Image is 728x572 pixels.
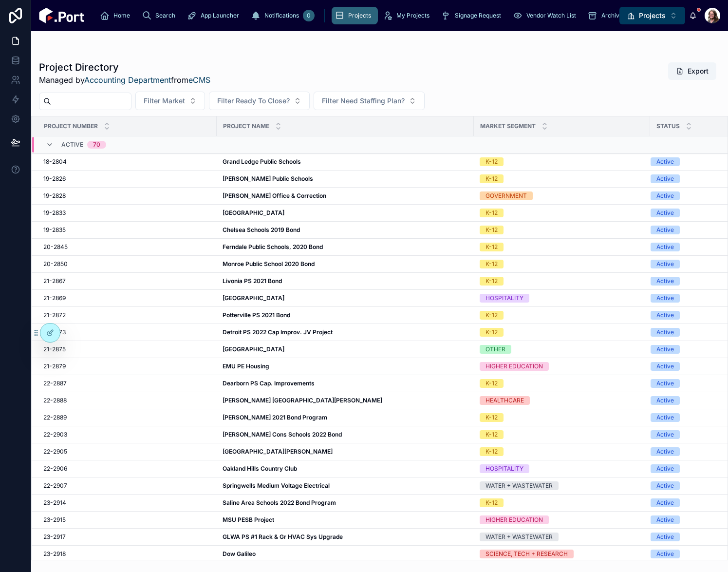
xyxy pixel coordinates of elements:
[223,499,468,507] a: Saline Area Schools 2022 Bond Program
[656,311,674,320] div: Active
[223,294,284,302] strong: [GEOGRAPHIC_DATA]
[485,294,523,303] div: HOSPITALITY
[480,447,644,456] a: K-12
[656,430,674,439] div: Active
[223,294,468,302] a: [GEOGRAPHIC_DATA]
[485,209,498,217] div: K-12
[93,141,100,149] div: 70
[303,10,315,21] div: 0
[135,92,205,110] button: Select Button
[43,226,211,234] a: 19-2835
[188,75,210,85] a: eCMS
[223,345,284,353] strong: [GEOGRAPHIC_DATA]
[43,345,211,353] a: 21-2875
[223,192,468,200] a: [PERSON_NAME] Office & Correction
[43,277,66,285] span: 21-2867
[485,515,543,524] div: HIGHER EDUCATION
[485,550,568,558] div: SCIENCE, TECH + RESEARCH
[223,550,256,557] strong: Dow Galileo
[396,12,429,19] span: My Projects
[43,345,66,353] span: 21-2875
[223,209,284,216] strong: [GEOGRAPHIC_DATA]
[223,448,468,456] a: [GEOGRAPHIC_DATA][PERSON_NAME]
[656,174,674,183] div: Active
[485,174,498,183] div: K-12
[348,12,371,19] span: Projects
[480,498,644,507] a: K-12
[656,464,674,473] div: Active
[480,226,644,234] a: K-12
[438,7,508,24] a: Signage Request
[43,175,66,183] span: 19-2826
[223,533,468,541] a: GLWA PS #1 Rack & Gr HVAC Sys Upgrade
[43,448,211,456] a: 22-2905
[656,515,674,524] div: Active
[97,7,137,24] a: Home
[480,277,644,286] a: K-12
[113,12,130,19] span: Home
[43,550,66,558] span: 23-2918
[43,448,67,456] span: 22-2905
[248,7,317,24] a: Notifications0
[43,294,66,302] span: 21-2869
[43,431,67,439] span: 22-2903
[656,209,674,217] div: Active
[480,413,644,422] a: K-12
[223,448,333,455] strong: [GEOGRAPHIC_DATA][PERSON_NAME]
[43,380,67,387] span: 22-2887
[223,260,315,267] strong: Monroe Public School 2020 Bond
[43,431,211,439] a: 22-2903
[223,243,323,250] strong: Ferndale Public Schools, 2020 Bond
[656,277,674,286] div: Active
[485,498,498,507] div: K-12
[43,380,211,387] a: 22-2887
[585,7,656,24] a: Archive Requests
[480,294,644,303] a: HOSPITALITY
[223,516,468,524] a: MSU PESB Project
[485,226,498,234] div: K-12
[43,192,66,200] span: 19-2828
[223,362,468,370] a: EMU PE Housing
[223,192,326,199] strong: [PERSON_NAME] Office & Correction
[43,482,211,490] a: 22-2907
[223,550,468,558] a: Dow Galileo
[223,431,342,438] strong: [PERSON_NAME] Cons Schools 2022 Bond
[332,7,378,24] a: Projects
[61,141,83,149] span: Active
[223,158,468,166] a: Grand Ledge Public Schools
[619,7,685,24] button: Select Button
[43,362,66,370] span: 21-2879
[656,447,674,456] div: Active
[656,413,674,422] div: Active
[656,122,680,130] span: Status
[223,175,468,183] a: [PERSON_NAME] Public Schools
[223,175,313,182] strong: [PERSON_NAME] Public Schools
[223,277,468,285] a: Livonia PS 2021 Bond
[485,379,498,388] div: K-12
[43,362,211,370] a: 21-2879
[223,499,336,506] strong: Saline Area Schools 2022 Bond Program
[223,397,468,404] a: [PERSON_NAME] [GEOGRAPHIC_DATA][PERSON_NAME]
[485,243,498,251] div: K-12
[223,345,468,353] a: [GEOGRAPHIC_DATA]
[92,5,619,26] div: scrollable content
[480,209,644,217] a: K-12
[601,12,650,19] span: Archive Requests
[43,158,211,166] a: 18-2804
[223,414,327,421] strong: [PERSON_NAME] 2021 Bond Program
[43,294,211,302] a: 21-2869
[223,516,274,523] strong: MSU PESB Project
[510,7,583,24] a: Vendor Watch List
[43,158,67,166] span: 18-2804
[656,533,674,541] div: Active
[223,380,468,387] a: Dearborn PS Cap. Improvements
[43,243,68,251] span: 20-2845
[656,362,674,371] div: Active
[485,430,498,439] div: K-12
[480,362,644,371] a: HIGHER EDUCATION
[43,397,67,404] span: 22-2888
[43,192,211,200] a: 19-2828
[43,209,66,217] span: 19-2833
[44,122,98,130] span: Project Number
[485,396,524,405] div: HEALTHCARE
